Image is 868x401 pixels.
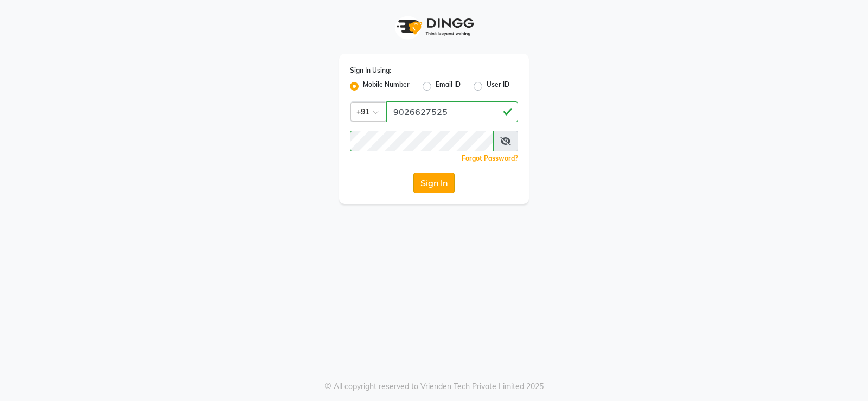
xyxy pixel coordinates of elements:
[487,80,509,93] label: User ID
[386,101,518,122] input: Username
[391,11,477,43] img: logo1.svg
[462,154,518,162] a: Forgot Password?
[413,173,455,193] button: Sign In
[363,80,410,93] label: Mobile Number
[350,66,391,75] label: Sign In Using:
[436,80,461,93] label: Email ID
[350,131,494,151] input: Username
